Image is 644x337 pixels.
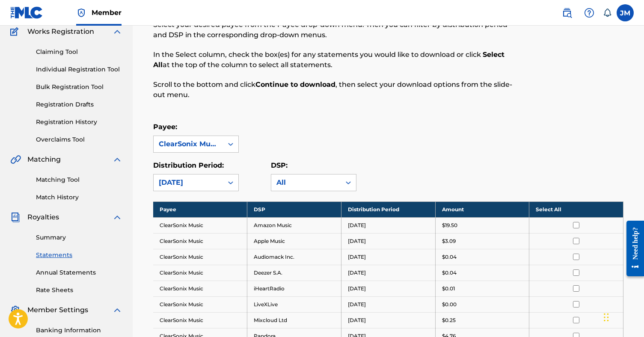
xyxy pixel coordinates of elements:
[153,312,247,328] td: ClearSonix Music
[341,233,435,249] td: [DATE]
[153,233,247,249] td: ClearSonix Music
[341,265,435,281] td: [DATE]
[159,177,218,188] div: [DATE]
[36,65,122,74] a: Individual Registration Tool
[617,4,634,21] div: User Menu
[153,201,247,217] th: Payee
[10,154,21,165] img: Matching
[153,249,247,265] td: ClearSonix Music
[341,201,435,217] th: Distribution Period
[247,201,341,217] th: DSP
[36,251,122,260] a: Statements
[558,4,576,21] a: Public Search
[36,100,122,109] a: Registration Drafts
[10,6,43,19] img: MLC Logo
[584,8,594,18] img: help
[276,177,335,188] div: All
[255,80,335,89] strong: Continue to download
[112,27,122,37] img: expand
[112,212,122,222] img: expand
[36,118,122,127] a: Registration History
[36,83,122,92] a: Bulk Registration Tool
[442,269,457,277] p: $0.04
[92,8,122,18] span: Member
[247,312,341,328] td: Mixcloud Ltd
[247,281,341,296] td: iHeartRadio
[10,305,21,315] img: Member Settings
[36,135,122,144] a: Overclaims Tool
[36,326,122,335] a: Banking Information
[620,214,644,283] iframe: Resource Center
[153,50,515,70] p: In the Select column, check the box(es) for any statements you would like to download or click at...
[153,265,247,281] td: ClearSonix Music
[159,139,218,149] div: ClearSonix Music
[442,253,457,261] p: $0.04
[153,123,177,131] label: Payee:
[247,265,341,281] td: Deezer S.A.
[36,175,122,184] a: Matching Tool
[27,212,59,222] span: Royalties
[442,301,457,308] p: $0.00
[601,296,644,337] iframe: Chat Widget
[153,217,247,233] td: ClearSonix Music
[10,212,21,222] img: Royalties
[442,237,456,245] p: $3.09
[36,268,122,277] a: Annual Statements
[27,27,94,37] span: Works Registration
[529,201,623,217] th: Select All
[27,305,88,315] span: Member Settings
[247,296,341,312] td: LiveXLive
[153,296,247,312] td: ClearSonix Music
[153,80,515,100] p: Scroll to the bottom and click , then select your download options from the slide-out menu.
[247,217,341,233] td: Amazon Music
[604,304,609,330] div: Drag
[112,305,122,315] img: expand
[435,201,529,217] th: Amount
[271,161,288,169] label: DSP:
[341,281,435,296] td: [DATE]
[76,8,86,18] img: Top Rightsholder
[10,27,21,37] img: Works Registration
[36,47,122,56] a: Claiming Tool
[442,222,457,229] p: $19.50
[27,154,61,165] span: Matching
[247,233,341,249] td: Apple Music
[581,4,598,21] div: Help
[562,8,572,18] img: search
[153,161,224,169] label: Distribution Period:
[36,233,122,242] a: Summary
[442,316,456,324] p: $0.25
[442,285,455,293] p: $0.01
[341,312,435,328] td: [DATE]
[341,296,435,312] td: [DATE]
[341,217,435,233] td: [DATE]
[153,281,247,296] td: ClearSonix Music
[341,249,435,265] td: [DATE]
[247,249,341,265] td: Audiomack Inc.
[36,193,122,202] a: Match History
[112,154,122,165] img: expand
[153,20,515,40] p: Select your desired payee from the Payee drop-down menu. Then you can filter by distribution peri...
[36,286,122,295] a: Rate Sheets
[603,9,611,17] div: Notifications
